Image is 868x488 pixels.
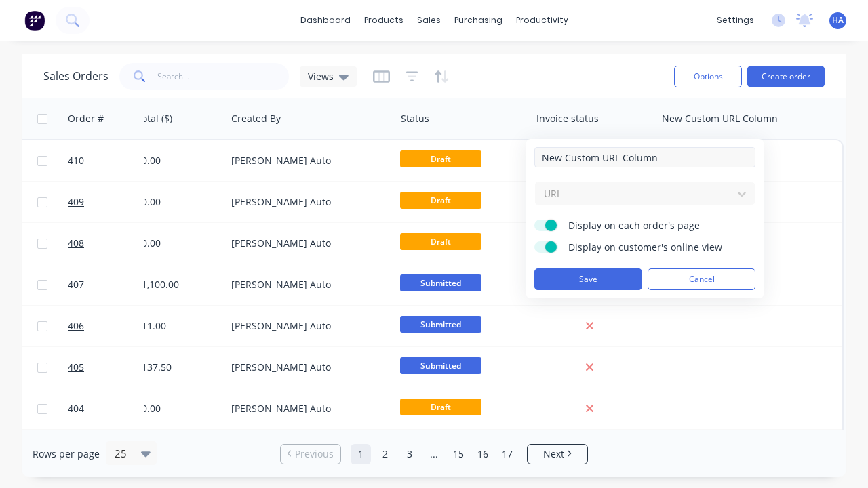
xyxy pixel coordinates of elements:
span: Next [543,447,564,461]
img: Factory [24,10,45,30]
div: $0.00 [136,237,216,250]
div: $0.00 [136,154,216,167]
a: 405 [68,347,149,388]
span: Display on each order's page [568,219,738,232]
a: dashboard [294,10,357,30]
button: Save [534,268,642,290]
span: 407 [68,278,84,291]
div: [PERSON_NAME] Auto [231,361,382,374]
a: 409 [68,182,149,222]
div: settings [710,10,761,30]
ul: Pagination [275,444,593,464]
span: Submitted [400,316,481,333]
span: Views [308,69,334,83]
div: sales [410,10,448,30]
button: Create order [747,66,825,87]
a: Previous page [281,447,340,461]
button: Options [674,66,742,87]
span: Display on customer's online view [568,241,738,254]
span: 408 [68,237,84,250]
div: New Custom URL Column [662,112,778,125]
div: [PERSON_NAME] Auto [231,154,382,167]
a: Jump forward [424,444,444,464]
h1: Sales Orders [43,70,108,83]
span: Submitted [400,274,481,291]
div: $0.00 [136,402,216,415]
div: purchasing [448,10,509,30]
input: Enter column name... [534,147,755,167]
a: 407 [68,264,149,305]
span: Draft [400,399,481,415]
input: Search... [157,63,290,90]
a: Next page [528,447,587,461]
span: HA [832,14,844,26]
div: productivity [509,10,575,30]
span: 404 [68,402,84,415]
div: [PERSON_NAME] Auto [231,402,382,415]
a: 410 [68,140,149,181]
div: Total ($) [136,112,172,125]
div: Order # [68,112,104,125]
span: Draft [400,192,481,209]
a: 408 [68,223,149,264]
div: products [357,10,410,30]
div: [PERSON_NAME] Auto [231,237,382,250]
div: $137.50 [136,361,216,374]
a: Page 17 [497,444,517,464]
a: Page 15 [448,444,469,464]
div: [PERSON_NAME] Auto [231,195,382,209]
div: Status [401,112,429,125]
a: Page 16 [473,444,493,464]
span: Rows per page [33,447,100,461]
div: $0.00 [136,195,216,209]
div: [PERSON_NAME] Auto [231,319,382,333]
div: $11.00 [136,319,216,333]
span: Previous [295,447,334,461]
div: [PERSON_NAME] Auto [231,278,382,291]
div: Invoice status [536,112,599,125]
span: Submitted [400,357,481,374]
div: Created By [231,112,281,125]
span: Draft [400,150,481,167]
div: $1,100.00 [136,278,216,291]
a: 403 [68,430,149,470]
a: Page 3 [399,444,420,464]
a: Page 2 [375,444,395,464]
span: 405 [68,361,84,374]
a: Page 1 is your current page [351,444,371,464]
span: 410 [68,154,84,167]
a: 404 [68,388,149,429]
span: Draft [400,233,481,250]
button: Cancel [648,268,755,290]
span: 409 [68,195,84,209]
span: 406 [68,319,84,333]
a: 406 [68,306,149,346]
